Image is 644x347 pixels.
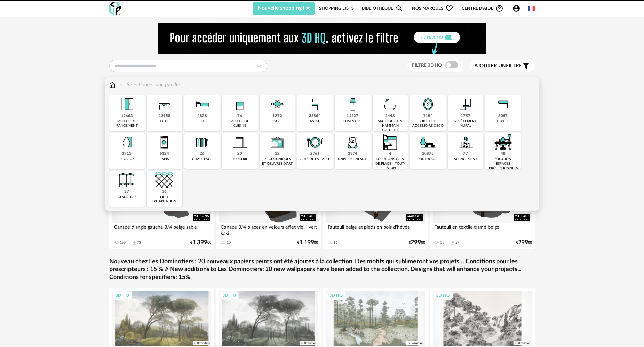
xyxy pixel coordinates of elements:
img: Papier%20peint.png [456,95,475,114]
div: 3D HQ [326,291,346,300]
div: € 00 [297,240,318,245]
img: Luminaire.png [343,95,362,114]
div: 76 [237,114,242,119]
div: 3057 [498,114,508,119]
span: Magnify icon [395,4,403,13]
div: 48 [501,151,505,156]
span: Account Circle icon [512,4,520,13]
img: svg+xml;base64,PHN2ZyB3aWR0aD0iMTYiIGhlaWdodD0iMTciIHZpZXdCb3g9IjAgMCAxNiAxNyIgZmlsbD0ibm9uZSIgeG... [109,81,115,89]
img: espace-de-travail.png [494,133,512,151]
img: ToutEnUn.png [381,133,399,151]
div: 2374 [348,151,357,156]
div: Fauteuil beige et pieds en bois d'hévéa [326,223,425,236]
div: Fauteuil en textile tramé beige [433,223,532,236]
div: 11227 [347,114,358,119]
img: OXP [109,2,121,16]
span: Nos marques [412,2,453,15]
div: 2761 [310,151,320,156]
div: solution espaces professionnels [487,157,519,170]
span: Download icon [132,240,137,245]
span: Download icon [450,240,455,245]
img: Huiserie.png [231,133,249,151]
span: 1 199 [299,240,314,245]
img: Table.png [155,95,173,114]
span: Filter icon [522,62,530,70]
img: fr [528,5,535,12]
div: 37 [124,189,129,194]
div: textile [497,119,509,124]
div: 3D HQ [219,291,239,300]
span: Heart Outline icon [445,4,453,13]
div: outdoor [419,157,436,162]
div: 35864 [309,114,321,119]
div: 73 [137,240,141,245]
span: Help Circle Outline icon [495,4,503,13]
img: NEW%20NEW%20HQ%20NEW_V1.gif [158,23,486,54]
img: UniqueOeuvre.png [268,133,286,151]
span: filtre [474,63,522,69]
img: Outdoor.png [419,133,437,151]
a: BibliothèqueMagnify icon [362,2,403,15]
div: 3D HQ [113,291,132,300]
span: 299 [411,240,421,245]
div: 4 [389,151,391,156]
div: 16 [162,189,167,194]
div: 26 [200,151,205,156]
span: 299 [518,240,528,245]
img: Cloison.png [118,171,136,189]
a: Nouveau chez Les Dominotiers : 20 nouveaux papiers peints ont été ajoutés à la collection. Des mo... [109,258,535,281]
div: 2443 [385,114,395,119]
div: lit [200,119,205,124]
div: 12663 [121,114,133,119]
div: salle de bain hammam toilettes [375,119,406,132]
img: Agencement.png [456,133,475,151]
div: 55 [440,240,444,245]
div: 6324 [160,151,169,156]
span: Centre d'aideHelp Circle Outline icon [462,4,503,13]
div: Sélectionner une famille [118,81,180,89]
div: 1272 [272,114,282,119]
div: tapis [160,157,169,162]
div: rideaux [120,157,134,162]
div: table [160,119,169,124]
img: Assise.png [306,95,324,114]
div: 2911 [122,151,132,156]
span: Account Circle icon [512,4,523,13]
img: Literie.png [193,95,211,114]
img: ArtTable.png [306,133,324,151]
img: Salle%20de%20bain.png [381,95,399,114]
div: assise [310,119,320,124]
div: 166 [120,240,126,245]
span: 1 399 [192,240,207,245]
div: Canapé 3/4 places en velours effet vieilli vert kaki [219,223,318,236]
img: UniversEnfant.png [343,133,362,151]
div: luminaire [343,119,362,124]
img: Rideaux.png [118,133,136,151]
div: 4838 [197,114,207,119]
img: Textile.png [494,95,512,114]
div: 7154 [423,114,433,119]
div: 12 [275,151,280,156]
div: objet et accessoire déco [412,119,444,128]
img: Sol.png [268,95,286,114]
div: € 00 [190,240,211,245]
div: 29 [455,240,459,245]
div: 3D HQ [433,291,453,300]
img: filet.png [155,171,173,189]
img: Miroir.png [419,95,437,114]
div: sol [274,119,280,124]
div: chauffage [192,157,212,162]
div: 77 [463,151,468,156]
img: Radiateur.png [193,133,211,151]
div: univers enfant [338,157,367,162]
button: Ajouter unfiltre Filter icon [469,60,535,72]
img: Rangement.png [231,95,249,114]
div: 10875 [422,151,434,156]
div: 12958 [159,114,170,119]
div: arts de la table [300,157,330,162]
div: meuble de rangement [111,119,143,128]
span: Ajouter un [474,63,506,68]
div: 1757 [461,114,470,119]
img: Tapis.png [155,133,173,151]
div: filet d'habitation [149,195,180,204]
